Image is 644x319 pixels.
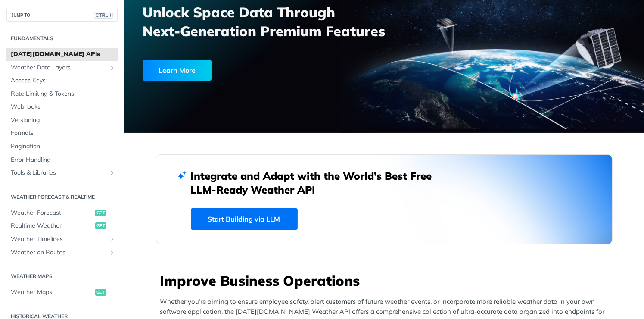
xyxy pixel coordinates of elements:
span: get [95,289,106,296]
span: Realtime Weather [11,222,93,230]
span: Weather Maps [11,288,93,297]
button: JUMP TOCTRL-/ [6,9,118,22]
span: Error Handling [11,156,115,164]
h2: Weather Maps [6,272,118,280]
span: Weather on Routes [11,248,106,257]
button: Show subpages for Weather on Routes [109,249,115,256]
a: Rate Limiting & Tokens [6,88,118,100]
span: get [95,222,106,229]
h3: Improve Business Operations [160,271,613,290]
h3: Unlock Space Data Through Next-Generation Premium Features [143,3,393,41]
span: Access Keys [11,76,115,85]
div: Learn More [143,60,212,81]
a: Access Keys [6,74,118,87]
button: Show subpages for Weather Data Layers [109,64,115,71]
a: Error Handling [6,153,118,166]
button: Show subpages for Tools & Libraries [109,169,115,176]
span: Weather Timelines [11,235,106,244]
span: CTRL-/ [94,12,113,19]
span: Formats [11,129,115,138]
h2: Weather Forecast & realtime [6,193,118,201]
span: Webhooks [11,103,115,111]
span: Tools & Libraries [11,169,106,177]
a: Learn More [143,60,343,81]
a: Pagination [6,140,118,153]
h2: Fundamentals [6,34,118,42]
span: [DATE][DOMAIN_NAME] APIs [11,50,115,59]
a: Start Building via LLM [191,208,298,230]
a: Realtime Weatherget [6,219,118,232]
a: Weather on RoutesShow subpages for Weather on Routes [6,246,118,259]
a: Weather Mapsget [6,286,118,299]
a: Webhooks [6,100,118,113]
span: Rate Limiting & Tokens [11,90,115,98]
button: Show subpages for Weather Timelines [109,236,115,243]
a: Weather Data LayersShow subpages for Weather Data Layers [6,61,118,74]
span: Weather Forecast [11,209,93,217]
a: Weather Forecastget [6,206,118,219]
a: Tools & LibrariesShow subpages for Tools & Libraries [6,166,118,179]
span: Weather Data Layers [11,63,106,72]
span: Pagination [11,142,115,151]
a: [DATE][DOMAIN_NAME] APIs [6,48,118,61]
span: Versioning [11,116,115,125]
span: get [95,210,106,216]
a: Versioning [6,114,118,127]
h2: Integrate and Adapt with the World’s Best Free LLM-Ready Weather API [191,169,445,197]
a: Formats [6,127,118,140]
a: Weather TimelinesShow subpages for Weather Timelines [6,233,118,246]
